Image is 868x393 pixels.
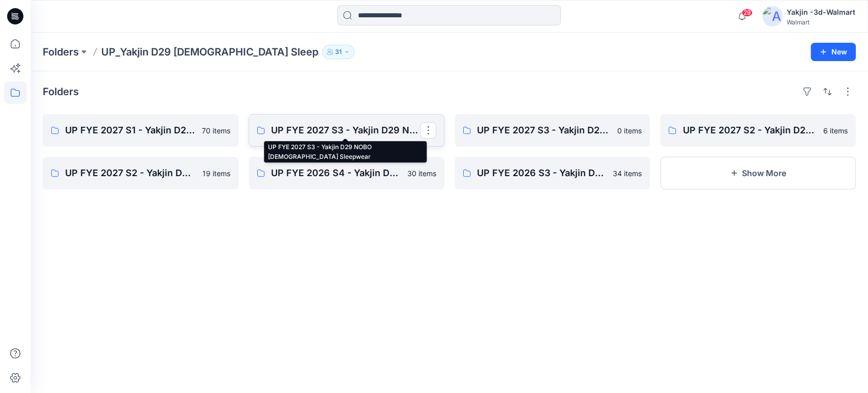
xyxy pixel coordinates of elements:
p: UP FYE 2027 S3 - Yakjin D29 NOBO [DEMOGRAPHIC_DATA] Sleepwear [271,123,420,137]
p: 70 items [202,125,230,136]
p: 31 [335,46,342,58]
span: 29 [741,9,753,17]
p: 6 items [823,125,848,136]
p: UP FYE 2027 S2 - Yakjin D29 JOYSPUN [DEMOGRAPHIC_DATA] Sleepwear [682,123,817,137]
button: 31 [322,45,354,59]
a: UP FYE 2027 S3 - Yakjin D29 NOBO [DEMOGRAPHIC_DATA] Sleepwear [249,114,444,147]
a: UP FYE 2026 S3 - Yakjin D29 [DEMOGRAPHIC_DATA] Sleepwear34 items [455,157,650,189]
a: UP FYE 2027 S3 - Yakjin D29 JOYSPUN [DEMOGRAPHIC_DATA] Sleepwear0 items [455,114,650,147]
p: UP FYE 2026 S4 - Yakjin D29 [DEMOGRAPHIC_DATA] Sleepwear [271,166,401,180]
div: Walmart [787,18,855,26]
p: 0 items [617,125,642,136]
p: UP FYE 2027 S2 - Yakjin D29 NOBO [DEMOGRAPHIC_DATA] Sleepwear [65,166,196,180]
h4: Folders [43,86,79,98]
p: UP FYE 2026 S3 - Yakjin D29 [DEMOGRAPHIC_DATA] Sleepwear [477,166,607,180]
div: Yakjin -3d-Walmart [787,6,855,18]
a: UP FYE 2027 S2 - Yakjin D29 JOYSPUN [DEMOGRAPHIC_DATA] Sleepwear6 items [660,114,856,147]
p: 34 items [613,168,642,179]
a: UP FYE 2027 S1 - Yakjin D29 [DEMOGRAPHIC_DATA] Sleepwear70 items [43,114,238,147]
a: Folders [43,45,79,59]
a: UP FYE 2027 S2 - Yakjin D29 NOBO [DEMOGRAPHIC_DATA] Sleepwear19 items [43,157,238,189]
button: New [811,43,856,61]
img: avatar [762,6,783,26]
p: 19 items [202,168,230,179]
p: 30 items [407,168,436,179]
button: Show More [660,157,856,189]
p: UP_Yakjin D29 [DEMOGRAPHIC_DATA] Sleep [101,45,318,59]
p: UP FYE 2027 S1 - Yakjin D29 [DEMOGRAPHIC_DATA] Sleepwear [65,123,196,137]
p: UP FYE 2027 S3 - Yakjin D29 JOYSPUN [DEMOGRAPHIC_DATA] Sleepwear [477,123,612,137]
a: UP FYE 2026 S4 - Yakjin D29 [DEMOGRAPHIC_DATA] Sleepwear30 items [249,157,444,189]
